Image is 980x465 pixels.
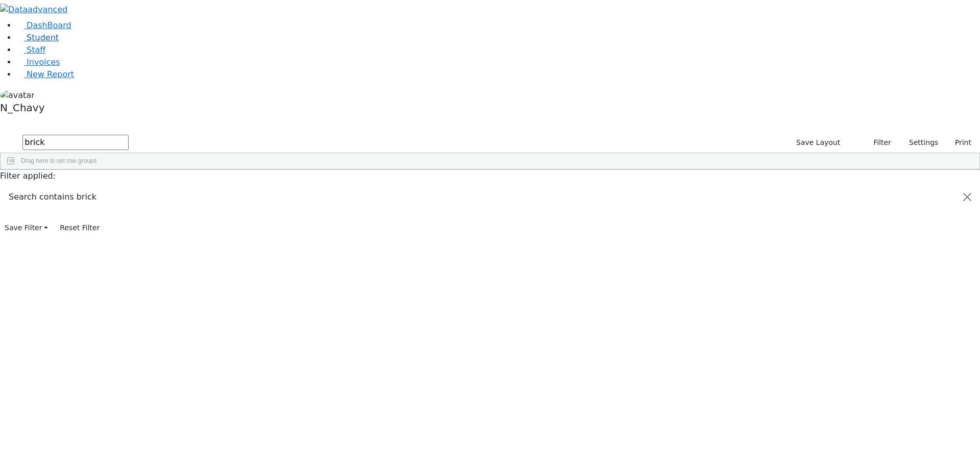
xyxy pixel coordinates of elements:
[55,220,104,236] button: Reset Filter
[860,135,896,151] button: Filter
[16,33,59,42] a: Student
[21,157,97,164] span: Drag here to set row groups
[792,135,845,151] button: Save Layout
[16,45,45,55] a: Staff
[16,57,60,67] a: Invoices
[16,20,71,30] a: DashBoard
[943,135,976,151] button: Print
[955,183,979,211] button: Close
[27,33,59,42] span: Student
[27,45,45,55] span: Staff
[22,135,129,150] input: Search
[896,135,943,151] button: Settings
[16,69,74,79] a: New Report
[27,69,74,79] span: New Report
[27,57,60,67] span: Invoices
[27,20,71,30] span: DashBoard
